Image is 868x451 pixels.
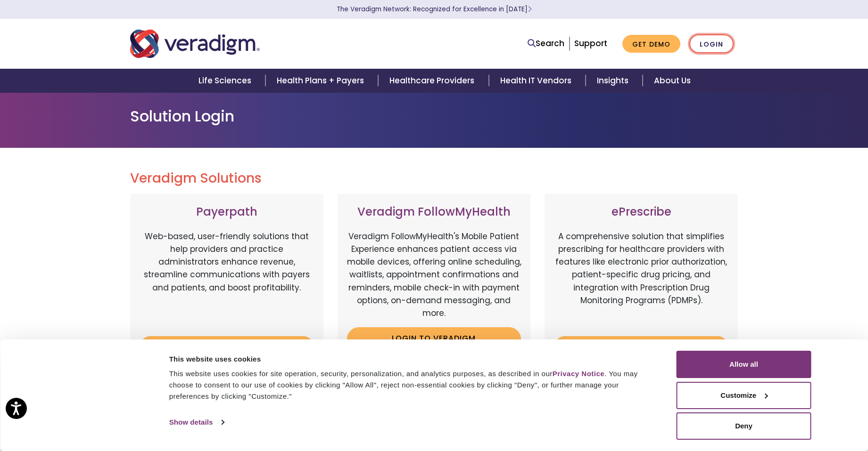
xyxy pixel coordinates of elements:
[347,327,521,358] a: Login to Veradigm FollowMyHealth
[553,370,604,378] a: Privacy Notice
[130,28,260,59] img: Veradigm logo
[130,107,738,125] h1: Solution Login
[140,336,314,358] a: Login to Payerpath
[554,336,728,358] a: Login to ePrescribe
[528,37,564,50] a: Search
[489,69,586,93] a: Health IT Vendors
[169,415,224,429] a: Show details
[689,34,734,54] a: Login
[265,69,378,93] a: Health Plans + Payers
[187,69,265,93] a: Life Sciences
[140,205,314,219] h3: Payerpath
[677,412,811,440] button: Deny
[622,35,680,53] a: Get Demo
[643,69,702,93] a: About Us
[130,170,738,186] h2: Veradigm Solutions
[347,205,521,219] h3: Veradigm FollowMyHealth
[528,5,532,14] span: Learn More
[677,351,811,378] button: Allow all
[586,69,643,93] a: Insights
[554,230,728,329] p: A comprehensive solution that simplifies prescribing for healthcare providers with features like ...
[347,230,521,320] p: Veradigm FollowMyHealth's Mobile Patient Experience enhances patient access via mobile devices, o...
[169,354,655,365] div: This website uses cookies
[574,38,607,49] a: Support
[169,368,655,402] div: This website uses cookies for site operation, security, personalization, and analytics purposes, ...
[677,382,811,409] button: Customize
[378,69,488,93] a: Healthcare Providers
[140,230,314,329] p: Web-based, user-friendly solutions that help providers and practice administrators enhance revenu...
[337,5,532,14] a: The Veradigm Network: Recognized for Excellence in [DATE]Learn More
[554,205,728,219] h3: ePrescribe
